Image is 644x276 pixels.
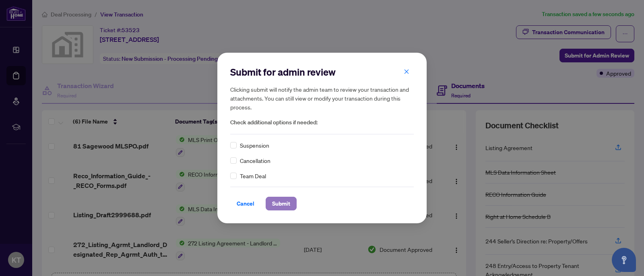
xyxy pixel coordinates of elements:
[240,171,266,180] span: Team Deal
[612,248,636,272] button: Open asap
[230,85,414,111] h5: Clicking submit will notify the admin team to review your transaction and attachments. You can st...
[230,197,261,210] button: Cancel
[240,156,270,165] span: Cancellation
[272,197,290,210] span: Submit
[404,69,409,74] span: close
[230,66,414,78] h2: Submit for admin review
[237,197,254,210] span: Cancel
[240,141,269,150] span: Suspension
[230,118,414,127] span: Check additional options if needed:
[266,197,297,210] button: Submit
